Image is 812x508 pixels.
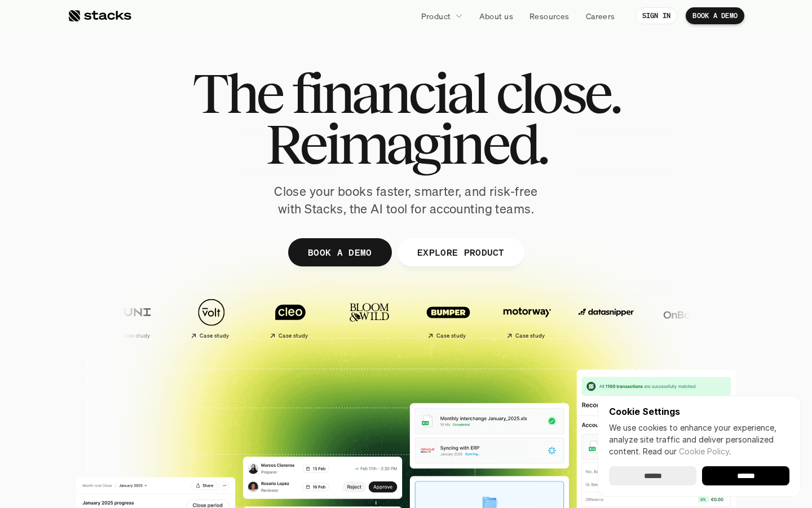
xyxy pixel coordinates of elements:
a: SIGN IN [636,7,678,24]
a: Case study [409,292,483,344]
p: BOOK A DEMO [692,12,738,20]
a: About us [473,6,520,26]
p: We use cookies to enhance your experience, analyze site traffic and deliver personalized content. [609,422,789,457]
a: Privacy Policy [133,261,183,269]
h2: Case study [513,332,543,339]
span: The [192,68,282,119]
a: EXPLORE PRODUCT [397,238,524,266]
p: About us [479,10,513,22]
p: Product [421,10,451,22]
p: Resources [529,10,570,22]
a: Case study [251,292,325,344]
a: Careers [579,6,622,26]
span: financial [292,68,486,119]
a: BOOK A DEMO [288,238,392,266]
p: Close your books faster, smarter, and risk-free with Stacks, the AI tool for accounting teams. [265,183,547,218]
span: close. [496,68,620,119]
h2: Case study [197,332,227,339]
span: Reimagined. [266,119,547,169]
span: Read our . [643,446,731,456]
a: Resources [523,6,576,26]
h2: Case study [434,332,464,339]
p: SIGN IN [642,12,671,20]
p: BOOK A DEMO [308,244,372,260]
a: Case study [94,292,167,344]
h2: Case study [276,332,306,339]
p: Careers [586,10,615,22]
h2: Case study [118,332,148,339]
p: EXPLORE PRODUCT [417,244,504,260]
a: BOOK A DEMO [686,7,744,24]
a: Case study [488,292,562,344]
p: Cookie Settings [609,407,789,416]
a: Cookie Policy [679,446,729,456]
a: Case study [173,292,246,344]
